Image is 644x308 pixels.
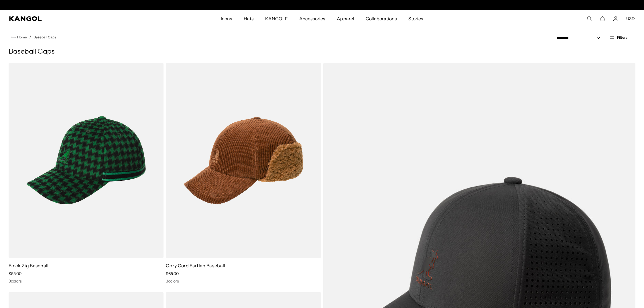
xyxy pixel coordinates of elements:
[408,10,423,27] span: Stories
[166,263,225,268] a: Cozy Cord Earflap Baseball
[337,10,354,27] span: Apparel
[366,10,397,27] span: Collaborations
[9,48,635,56] h1: Baseball Caps
[244,10,254,27] span: Hats
[166,278,321,284] div: 3 colors
[299,10,325,27] span: Accessories
[403,10,429,27] a: Stories
[16,35,27,39] span: Home
[360,10,403,27] a: Collaborations
[613,16,618,21] a: Account
[554,35,606,41] select: Sort by: Featured
[9,263,49,268] a: Block Zig Baseball
[626,16,635,21] button: USD
[617,36,627,40] span: Filters
[9,16,146,21] a: Kangol
[263,3,381,7] div: 1 of 2
[9,63,164,258] img: Block Zig Baseball
[600,16,605,21] button: Cart
[9,278,164,284] div: 3 colors
[221,10,232,27] span: Icons
[259,10,294,27] a: KANGOLF
[11,35,27,40] a: Home
[263,3,381,7] slideshow-component: Announcement bar
[331,10,360,27] a: Apparel
[215,10,238,27] a: Icons
[34,35,56,39] a: Baseball Caps
[294,10,331,27] a: Accessories
[263,3,381,7] div: Announcement
[9,271,21,276] span: $55.00
[265,10,288,27] span: KANGOLF
[606,35,631,40] button: Open filters
[27,34,31,41] li: /
[238,10,259,27] a: Hats
[166,271,179,276] span: $65.00
[587,16,592,21] summary: Search here
[166,63,321,258] img: Cozy Cord Earflap Baseball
